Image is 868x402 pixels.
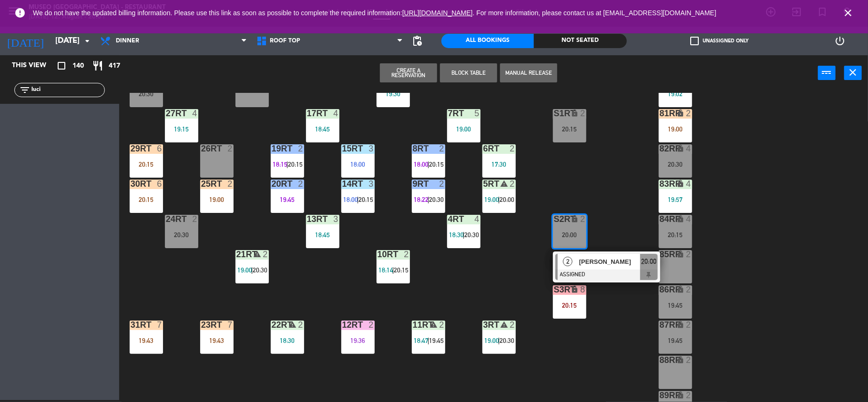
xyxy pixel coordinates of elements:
[288,161,303,168] span: 20:15
[130,337,163,344] div: 19:43
[484,196,499,203] span: 19:00
[482,161,516,168] div: 17:30
[306,126,339,132] div: 18:45
[92,60,103,71] i: restaurant
[428,337,429,344] span: |
[676,391,684,399] i: lock
[200,196,234,203] div: 19:00
[109,60,120,71] span: 417
[288,321,296,329] i: warning
[510,180,515,188] div: 2
[659,161,692,168] div: 20:30
[429,196,444,203] span: 20:30
[659,231,692,238] div: 20:15
[341,161,375,168] div: 18:00
[116,38,139,44] span: Dinner
[298,321,304,329] div: 2
[818,66,836,80] button: power_input
[200,337,234,344] div: 19:43
[368,321,374,329] div: 2
[553,302,586,309] div: 20:15
[19,84,31,96] i: filter_list
[659,337,692,344] div: 19:45
[428,196,429,203] span: |
[463,231,465,239] span: |
[404,250,409,259] div: 2
[157,180,163,188] div: 6
[571,109,579,117] i: lock
[580,285,586,294] div: 8
[298,144,304,153] div: 2
[263,250,268,259] div: 2
[14,7,26,19] i: error
[359,196,374,203] span: 20:15
[165,126,198,132] div: 19:15
[227,321,233,329] div: 7
[579,257,640,267] span: [PERSON_NAME]
[413,321,413,329] div: 11RT
[227,144,233,153] div: 2
[130,161,163,168] div: 20:15
[253,266,268,274] span: 20:30
[130,196,163,203] div: 20:15
[844,66,862,80] button: close
[166,215,166,223] div: 24RT
[686,356,692,364] div: 2
[686,250,692,259] div: 2
[157,144,163,153] div: 6
[440,63,497,82] button: Block Table
[580,109,586,118] div: 2
[343,196,358,203] span: 18:00
[429,321,438,329] i: warning
[157,321,163,329] div: 7
[553,231,586,238] div: 20:00
[428,161,429,168] span: |
[333,215,339,223] div: 3
[429,161,444,168] span: 20:15
[676,144,684,152] i: lock
[449,231,464,239] span: 18:30
[31,85,104,95] input: Filter by name...
[192,215,198,223] div: 2
[273,161,287,168] span: 18:15
[659,196,692,203] div: 19:57
[510,321,515,329] div: 2
[166,109,166,118] div: 27RT
[341,337,375,344] div: 19:36
[271,337,304,344] div: 18:30
[686,391,692,400] div: 2
[534,34,627,48] div: Not seated
[465,231,480,239] span: 20:30
[842,7,854,19] i: close
[131,321,131,329] div: 31RT
[676,109,684,117] i: lock
[165,231,198,238] div: 20:30
[676,250,684,258] i: lock
[474,109,480,118] div: 5
[676,356,684,364] i: lock
[691,37,749,45] label: Unassigned only
[380,63,437,82] button: Create a Reservation
[447,126,480,132] div: 19:00
[414,196,429,203] span: 18:22
[253,250,261,258] i: warning
[413,144,413,153] div: 8RT
[571,215,579,223] i: lock
[821,67,833,78] i: power_input
[72,60,84,71] span: 140
[394,266,409,274] span: 20:15
[413,180,413,188] div: 9RT
[131,180,131,188] div: 30RT
[483,144,484,153] div: 6RT
[483,321,484,329] div: 3RT
[500,196,515,203] span: 20:00
[333,109,339,118] div: 4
